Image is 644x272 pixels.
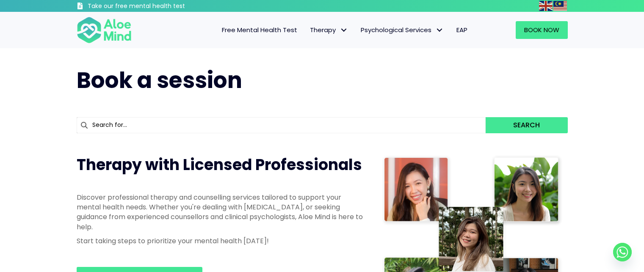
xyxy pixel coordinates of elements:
span: Therapy [310,25,348,34]
span: EAP [456,25,467,34]
span: Psychological Services [361,25,444,34]
a: Whatsapp [613,243,632,261]
a: Malay [553,1,568,11]
a: Book Now [516,21,568,39]
a: EAP [450,21,474,39]
a: Take our free mental health test [77,2,230,12]
a: TherapyTherapy: submenu [304,21,354,39]
span: Free Mental Health Test [222,25,297,34]
input: Search for... [77,117,486,133]
a: English [539,1,553,11]
img: ms [553,1,567,11]
span: Book a session [77,65,242,96]
nav: Menu [143,21,474,39]
h3: Take our free mental health test [88,2,230,11]
span: Therapy: submenu [338,24,350,36]
a: Psychological ServicesPsychological Services: submenu [354,21,450,39]
a: Free Mental Health Test [216,21,304,39]
img: en [539,1,553,11]
span: Psychological Services: submenu [434,24,446,36]
p: Discover professional therapy and counselling services tailored to support your mental health nee... [77,192,365,232]
button: Search [486,117,567,133]
span: Therapy with Licensed Professionals [77,154,362,176]
p: Start taking steps to prioritize your mental health [DATE]! [77,236,365,246]
span: Book Now [524,25,559,34]
img: Aloe mind Logo [77,16,132,44]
